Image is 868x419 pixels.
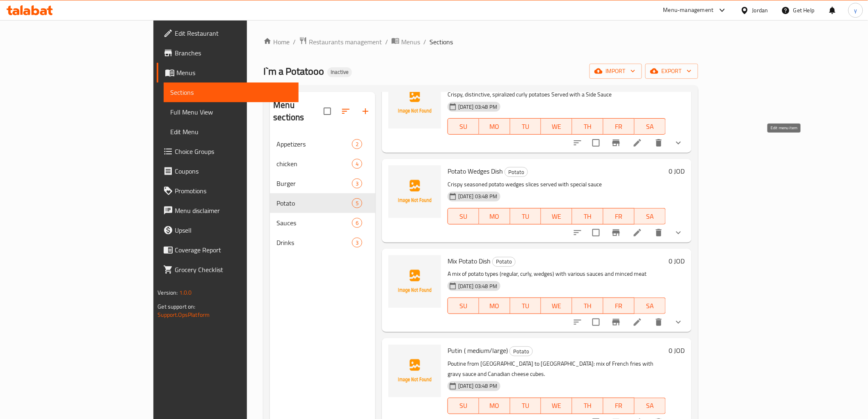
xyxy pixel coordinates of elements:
[451,121,476,133] span: SU
[669,165,685,177] h6: 0 JOD
[544,211,569,222] span: WE
[270,131,375,256] nav: Menu sections
[572,398,603,414] button: TH
[327,67,352,77] div: Inactive
[572,118,603,135] button: TH
[635,118,666,135] button: SA
[175,166,292,176] span: Coupons
[479,398,510,414] button: MO
[176,68,292,78] span: Menus
[606,312,626,332] button: Branch-specific-item
[645,64,698,79] button: export
[448,208,479,224] button: SU
[649,133,669,153] button: delete
[568,223,587,243] button: sort-choices
[638,121,662,133] span: SA
[541,298,572,314] button: WE
[157,43,298,63] a: Branches
[448,118,479,135] button: SU
[429,37,453,47] span: Sections
[510,118,541,135] button: TU
[352,159,362,169] div: items
[479,208,510,224] button: MO
[514,300,538,312] span: TU
[388,76,441,128] img: Curly Fries Dish
[388,255,441,308] img: Mix Potato Dish
[276,238,352,247] div: Drinks
[455,282,500,290] span: [DATE] 03:48 PM
[510,298,541,314] button: TU
[603,398,635,414] button: FR
[669,312,688,332] button: show more
[587,134,605,151] span: Select to update
[482,400,507,412] span: MO
[276,139,352,149] div: Appetizers
[541,398,572,414] button: WE
[157,260,298,279] a: Grocery Checklist
[170,127,292,137] span: Edit Menu
[607,300,631,312] span: FR
[663,5,714,15] div: Menu-management
[356,101,375,121] button: Add section
[270,134,375,154] div: Appetizers2
[448,359,665,379] p: Poutine from [GEOGRAPHIC_DATA] to [GEOGRAPHIC_DATA]: mix of French fries with gravy sauce and Can...
[576,121,600,133] span: TH
[270,174,375,193] div: Burger3
[572,298,603,314] button: TH
[669,255,685,267] h6: 0 JOD
[175,265,292,275] span: Grocery Checklist
[576,211,600,222] span: TH
[276,218,352,228] span: Sauces
[455,382,500,390] span: [DATE] 03:48 PM
[633,317,642,327] a: Edit menu item
[587,314,605,331] span: Select to update
[669,133,688,153] button: show more
[596,66,635,76] span: import
[482,121,507,133] span: MO
[603,118,635,135] button: FR
[589,64,642,79] button: import
[157,240,298,260] a: Coverage Report
[674,228,683,238] svg: Show Choices
[635,208,666,224] button: SA
[541,118,572,135] button: WE
[158,287,178,298] span: Version:
[352,198,362,208] div: items
[510,208,541,224] button: TU
[492,257,516,267] div: Potato
[352,179,362,188] div: items
[352,239,362,247] span: 3
[505,167,528,177] div: Potato
[352,160,362,168] span: 4
[299,37,382,47] a: Restaurants management
[607,121,631,133] span: FR
[309,37,382,47] span: Restaurants management
[270,213,375,233] div: Sauces6
[479,298,510,314] button: MO
[510,398,541,414] button: TU
[276,198,352,208] span: Potato
[568,312,587,332] button: sort-choices
[175,245,292,255] span: Coverage Report
[455,192,500,200] span: [DATE] 03:48 PM
[603,298,635,314] button: FR
[158,309,210,320] a: Support.OpsPlatform
[175,28,292,38] span: Edit Restaurant
[164,102,298,122] a: Full Menu View
[635,398,666,414] button: SA
[170,87,292,97] span: Sections
[175,48,292,58] span: Branches
[423,37,426,47] li: /
[587,224,605,241] span: Select to update
[541,208,572,224] button: WE
[568,133,587,153] button: sort-choices
[164,122,298,142] a: Edit Menu
[479,118,510,135] button: MO
[164,82,298,102] a: Sections
[388,345,441,397] img: Putin ( medium/large)
[455,103,500,111] span: [DATE] 03:48 PM
[448,269,665,279] p: A mix of potato types (regular, curly, wedges) with various sauces and minced meat
[451,300,476,312] span: SU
